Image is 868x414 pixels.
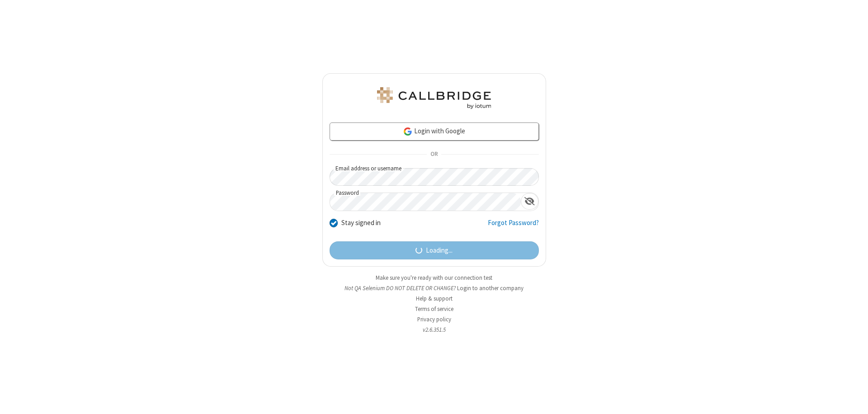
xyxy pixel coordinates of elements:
li: v2.6.351.5 [322,325,546,334]
a: Help & support [416,295,453,302]
img: QA Selenium DO NOT DELETE OR CHANGE [375,87,493,109]
a: Forgot Password? [488,218,539,235]
img: google-icon.png [403,127,413,136]
input: Email address or username [330,168,539,186]
div: Show password [521,193,538,210]
button: Loading... [330,241,539,259]
a: Make sure you're ready with our connection test [376,274,492,282]
li: Not QA Selenium DO NOT DELETE OR CHANGE? [322,284,546,292]
label: Stay signed in [341,218,381,228]
a: Terms of service [415,305,453,313]
span: Loading... [426,245,453,256]
a: Privacy policy [417,315,451,323]
iframe: Chat [845,390,861,408]
input: Password [330,193,521,211]
a: Login with Google [330,122,539,141]
span: OR [427,148,441,161]
button: Login to another company [457,284,524,292]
